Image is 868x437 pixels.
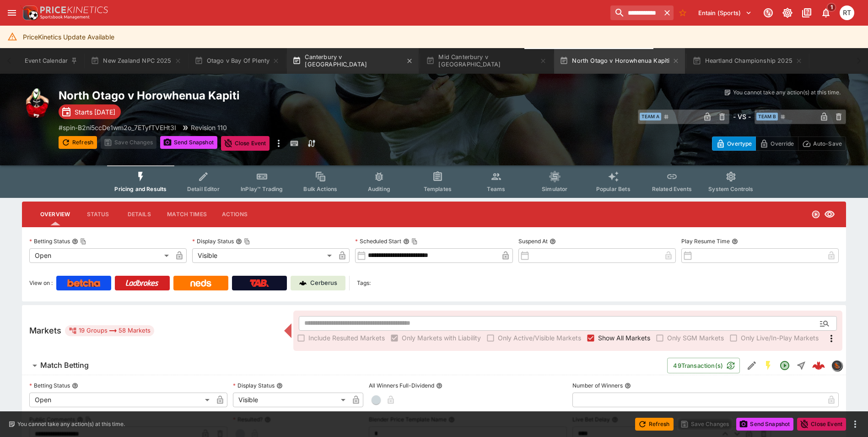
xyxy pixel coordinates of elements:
input: search [610,5,661,20]
span: Simulator [542,186,567,192]
button: Betting Status [72,382,78,389]
div: Visible [192,248,335,263]
button: Display Status [276,382,283,389]
button: Betting StatusCopy To Clipboard [72,238,78,245]
button: Connected to PK [760,5,776,21]
img: rugby_union.png [22,88,51,118]
span: Templates [424,186,452,192]
button: Status [77,203,119,225]
h5: Markets [29,325,61,336]
p: Copy To Clipboard [59,123,176,132]
h6: - VS - [733,112,751,121]
button: Actions [214,203,255,225]
button: Override [755,137,798,151]
span: Only Live/In-Play Markets [741,333,819,343]
img: TabNZ [250,279,269,287]
button: Match Betting [22,356,667,375]
button: Copy To Clipboard [244,238,250,245]
div: PriceKinetics Update Available [23,28,114,45]
svg: Open [811,210,820,219]
img: PriceKinetics Logo [20,4,38,22]
button: Play Resume Time [732,238,738,245]
svg: Visible [824,209,835,220]
img: Neds [190,279,211,287]
span: Show All Markets [598,333,650,343]
button: Otago v Bay Of Plenty [189,48,286,74]
button: Documentation [798,5,815,21]
p: Display Status [233,382,275,389]
p: Cerberus [310,279,337,288]
span: Only Markets with Liability [402,333,481,343]
p: Betting Status [29,237,70,245]
p: Play Resume Time [681,237,730,245]
button: SGM Enabled [760,357,776,374]
button: Auto-Save [798,137,846,151]
div: 13a06f44-b41e-4c7b-8f9f-365be24c833d [812,359,825,372]
p: Auto-Save [813,139,842,148]
button: Copy To Clipboard [411,238,418,245]
span: Team B [756,113,778,120]
button: Edit Detail [744,357,760,374]
img: PriceKinetics [40,6,108,13]
button: Canterbury v [GEOGRAPHIC_DATA] [287,48,419,74]
img: Cerberus [299,279,307,287]
button: Overview [33,203,77,225]
div: Open [29,393,213,407]
button: North Otago v Horowhenua Kapiti [554,48,685,74]
div: sportingsolutions [831,360,842,371]
div: Event type filters [107,165,760,198]
svg: Open [779,360,790,371]
img: Betcha [67,279,100,287]
p: All Winners Full-Dividend [369,382,434,389]
img: Sportsbook Management [40,15,90,19]
span: Team A [640,113,661,120]
button: 49Transaction(s) [667,358,740,373]
span: Only Active/Visible Markets [498,333,581,343]
div: Start From [712,137,846,151]
button: open drawer [4,5,20,21]
label: Tags: [357,276,371,290]
span: System Controls [708,186,753,192]
span: Only SGM Markets [667,333,724,343]
button: Display StatusCopy To Clipboard [236,238,242,245]
span: Popular Bets [596,186,631,192]
p: You cannot take any action(s) at this time. [733,88,841,97]
span: Include Resulted Markets [308,333,385,343]
p: You cannot take any action(s) at this time. [17,420,125,428]
p: Override [771,139,794,148]
div: 19 Groups 58 Markets [69,325,151,336]
a: 13a06f44-b41e-4c7b-8f9f-365be24c833d [809,356,828,375]
button: Details [119,203,160,225]
button: Match Times [160,203,214,225]
div: Visible [233,393,349,407]
button: Select Tenant [693,5,757,20]
span: Detail Editor [187,186,220,192]
button: Overtype [712,137,756,151]
img: Ladbrokes [125,279,159,287]
svg: More [826,333,837,344]
button: more [850,419,861,430]
button: Richard Tatton [837,3,857,23]
button: more [273,136,284,151]
a: Cerberus [291,276,345,290]
p: Starts [DATE] [75,107,115,117]
button: Close Event [797,418,846,431]
span: Auditing [368,186,390,192]
button: Suspend At [550,238,556,245]
button: Refresh [635,418,674,431]
span: 1 [827,3,836,12]
button: Open [776,357,793,374]
button: Send Snapshot [736,418,793,431]
img: sportingsolutions [832,361,842,371]
button: No Bookmarks [675,5,690,20]
button: Copy To Clipboard [80,238,86,245]
span: Pricing and Results [114,186,167,192]
p: Overtype [727,139,752,148]
h2: Copy To Clipboard [59,88,453,103]
button: Notifications [818,5,834,21]
p: Revision 110 [191,123,227,132]
button: Open [816,315,833,332]
p: Display Status [192,237,234,245]
p: Number of Winners [572,382,623,389]
div: Open [29,248,172,263]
